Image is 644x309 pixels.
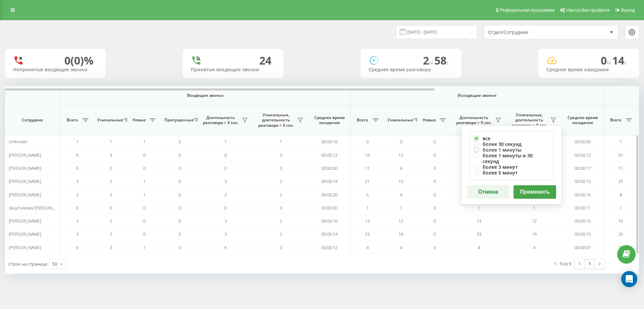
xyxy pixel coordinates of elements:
span: 2 [110,178,112,184]
span: м [429,59,434,66]
span: Новые [131,117,148,123]
span: 0 [143,205,146,211]
span: 0 [224,165,227,171]
span: 1 [620,205,622,211]
span: 3 [76,231,78,237]
label: более 30 секунд [474,141,549,147]
span: 1 [533,205,535,211]
td: 00:00:00 [562,135,604,148]
div: 0 (0)% [64,54,94,67]
span: 1 [143,178,146,184]
span: 0 [433,165,436,171]
td: 00:00:12 [309,148,351,161]
span: [PERSON_NAME] [9,152,41,158]
span: 0 [433,139,436,145]
span: 0 [110,205,112,211]
span: 0 [178,205,181,211]
span: 2 [280,178,282,184]
div: Open Intercom Messenger [621,271,637,287]
span: 4 [366,244,369,250]
span: 0 [178,152,181,158]
span: 4 [400,244,402,250]
div: Среднее время ожидания [546,67,631,73]
span: 6 [224,152,227,158]
span: [PERSON_NAME] [9,244,41,250]
span: 2 [280,218,282,224]
span: 13 [477,218,481,224]
span: Новые [421,117,438,123]
td: 00:00:14 [309,228,351,241]
span: 0 [400,139,402,145]
span: 11 [618,244,623,250]
span: 2 [280,192,282,198]
span: 0 [366,139,369,145]
span: Среднее время ожидания [314,115,345,125]
span: 58 [434,53,449,68]
span: Исходящие звонки [366,93,588,98]
span: 19 [365,152,370,158]
div: 1 - 9 из 9 [554,260,571,267]
span: 0 [280,165,282,171]
span: Выход [621,7,635,13]
span: 0 [76,165,78,171]
td: 00:00:16 [562,188,604,201]
span: 16 [618,218,623,224]
span: 0 [76,205,78,211]
span: 0 [280,205,282,211]
span: Настройки профиля [566,7,610,13]
span: 0 [178,178,181,184]
span: 4 [400,192,402,198]
span: Уникальные [387,117,412,123]
span: 0 [178,244,181,250]
span: 3 [110,152,112,158]
span: 1 [224,139,227,145]
button: Применить [514,185,556,199]
span: 1 [143,192,146,198]
span: 1 [400,205,402,211]
span: 0 [110,165,112,171]
label: все [474,136,549,141]
span: 16 [532,231,537,237]
span: 2 [110,192,112,198]
span: 6 [400,165,402,171]
td: 00:00:00 [309,201,351,215]
span: Среднее время ожидания [567,115,598,125]
span: 2 [280,231,282,237]
td: 00:00:16 [309,135,351,148]
span: 2 [423,53,434,68]
span: 31 [618,152,623,158]
span: 1 [143,244,146,250]
span: Уникальные, длительность разговора > Х сек. [257,112,295,128]
span: c [624,59,627,66]
span: 3 [280,244,282,250]
span: 8 [620,192,622,198]
div: Отдел/Сотрудник [488,30,568,35]
td: 00:00:16 [309,215,351,228]
td: 00:00:15 [562,215,604,228]
span: Защітнікова [PERSON_NAME] [9,205,67,211]
span: 0 [224,205,227,211]
span: c [446,59,449,66]
td: 00:00:12 [562,148,604,161]
span: 26 [618,231,623,237]
span: 14 [612,53,627,68]
button: Отмена [467,185,509,199]
td: 00:00:15 [562,175,604,188]
span: Реферальная программа [499,7,554,13]
span: 0 [433,178,436,184]
span: 0 [601,53,612,68]
span: [PERSON_NAME] [9,178,41,184]
span: 0 [178,139,181,145]
td: 00:00:11 [562,201,604,215]
span: 6 [76,244,78,250]
span: 25 [618,178,623,184]
span: 0 [143,152,146,158]
div: 24 [259,54,271,67]
span: 1 [620,139,622,145]
td: 00:00:14 [309,175,351,188]
span: [PERSON_NAME] [9,231,41,237]
span: Пропущенные [164,117,192,123]
span: Всего [354,117,371,123]
td: 00:00:20 [309,188,351,201]
td: 00:00:00 [309,162,351,175]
